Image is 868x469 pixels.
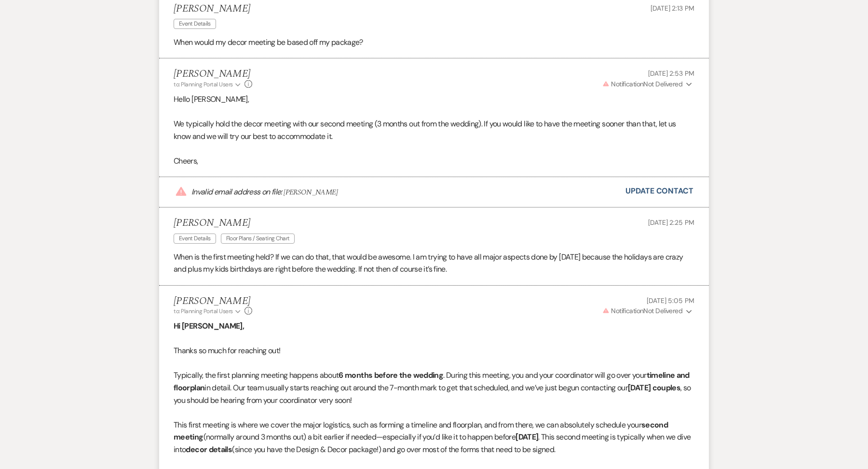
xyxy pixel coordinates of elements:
button: NotificationNot Delivered [601,306,694,316]
span: Event Details [174,234,216,244]
button: to: Planning Portal Users [174,80,242,89]
span: [DATE] 2:53 PM [648,69,694,78]
strong: [DATE] [515,432,538,442]
p: This first meeting is where we cover the major logistics, such as forming a timeline and floorpla... [174,419,694,456]
span: Notification [611,80,643,88]
button: NotificationNot Delivered [601,79,694,89]
span: [DATE] 5:05 PM [647,296,694,305]
p: When is the first meeting held? If we can do that, that would be awesome. I am trying to have all... [174,251,694,276]
strong: decor details [186,444,232,455]
span: to: Planning Portal Users [174,81,233,88]
p: Invalid email address on file: [191,186,338,198]
a: Update Contact [625,185,693,197]
button: to: Planning Portal Users [174,307,242,316]
span: Not Delivered [602,80,682,88]
span: [DATE] 2:13 PM [651,4,694,13]
strong: 6 months before the wedding [339,370,443,380]
p: We typically hold the decor meeting with our second meeting (3 months out from the wedding). If y... [174,118,694,142]
p: Cheers, [174,155,694,167]
strong: Hi [PERSON_NAME], [174,321,244,331]
span: Notification [611,306,643,315]
span: [PERSON_NAME] [284,186,338,198]
strong: timeline and floorplan [174,370,690,393]
strong: [DATE] couples [628,383,680,393]
span: to: Planning Portal Users [174,307,233,315]
p: Typically, the first planning meeting happens about . During this meeting, you and your coordinat... [174,369,694,406]
h5: [PERSON_NAME] [174,68,252,80]
p: Hello [PERSON_NAME], [174,93,694,106]
span: Not Delivered [602,306,682,315]
span: Floor Plans / Seating Chart [221,234,295,244]
p: When would my decor meeting be based off my package? [174,36,694,49]
h5: [PERSON_NAME] [174,3,250,15]
span: Event Details [174,19,216,29]
h5: [PERSON_NAME] [174,295,252,307]
h5: [PERSON_NAME] [174,217,299,229]
p: Thanks so much for reaching out! [174,345,694,357]
span: [DATE] 2:25 PM [648,218,694,227]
